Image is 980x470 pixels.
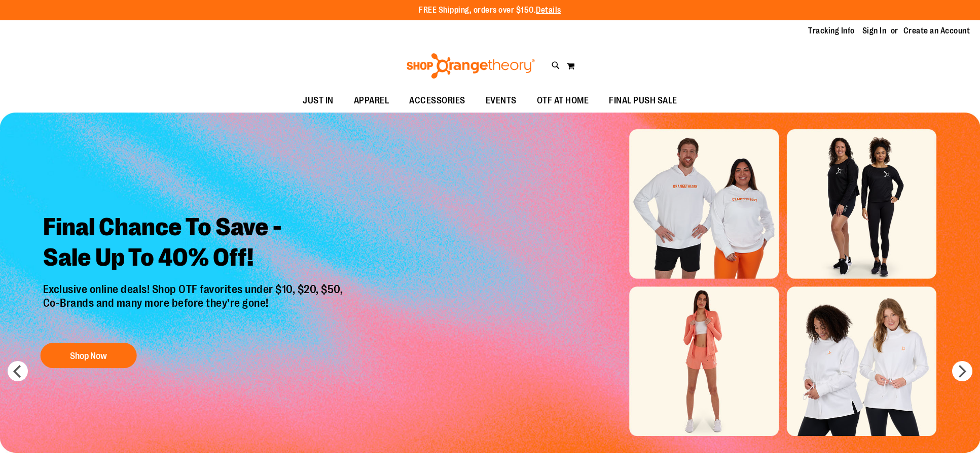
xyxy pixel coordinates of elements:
a: Tracking Info [808,25,855,37]
a: ACCESSORIES [399,89,476,113]
a: JUST IN [293,89,344,113]
span: ACCESSORIES [409,89,465,112]
a: EVENTS [476,89,527,113]
h2: Final Chance To Save - Sale Up To 40% Off! [35,205,353,283]
a: Create an Account [903,25,970,37]
button: Shop Now [41,343,137,368]
a: Final Chance To Save -Sale Up To 40% Off! Exclusive online deals! Shop OTF favorites under $10, $... [35,205,353,374]
a: OTF AT HOME [527,89,599,113]
span: JUST IN [303,89,334,112]
span: FINAL PUSH SALE [609,89,677,112]
span: APPAREL [354,89,389,112]
span: EVENTS [486,89,517,112]
a: FINAL PUSH SALE [599,89,687,113]
a: Details [536,6,561,15]
p: FREE Shipping, orders over $150. [419,5,561,16]
p: Exclusive online deals! Shop OTF favorites under $10, $20, $50, Co-Brands and many more before th... [35,283,353,333]
span: OTF AT HOME [537,89,589,112]
button: next [952,361,972,381]
button: prev [8,361,28,381]
a: APPAREL [344,89,400,113]
img: Shop Orangetheory [405,53,536,79]
a: Sign In [862,25,887,37]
